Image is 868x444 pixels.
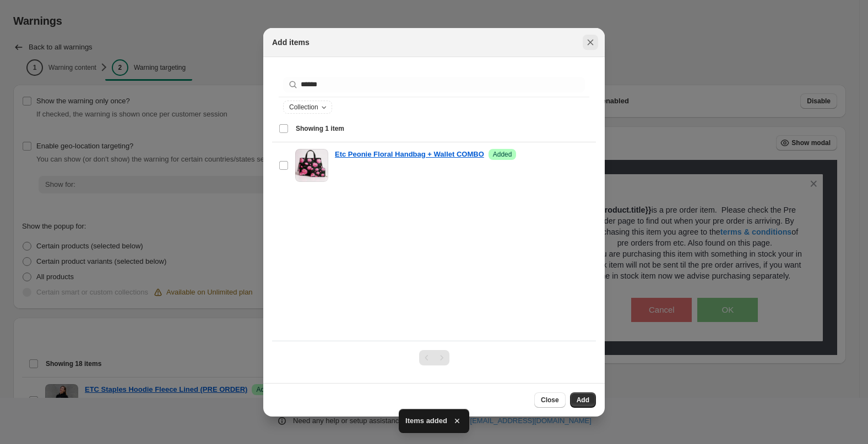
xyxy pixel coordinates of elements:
[493,150,512,159] span: Added
[289,103,318,112] span: Collection
[419,350,449,365] nav: Pagination
[335,149,484,160] a: Etc Peonie Floral Handbag + Wallet COMBO
[295,149,328,182] img: Etc Peonie Floral Handbag + Wallet COMBO
[284,101,332,113] button: Collection
[272,37,310,48] h2: Add items
[570,392,596,408] button: Add
[296,124,344,133] span: Showing 1 item
[583,35,598,50] button: Close
[577,396,589,404] span: Add
[534,392,566,408] button: Close
[541,396,559,404] span: Close
[405,415,447,426] span: Items added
